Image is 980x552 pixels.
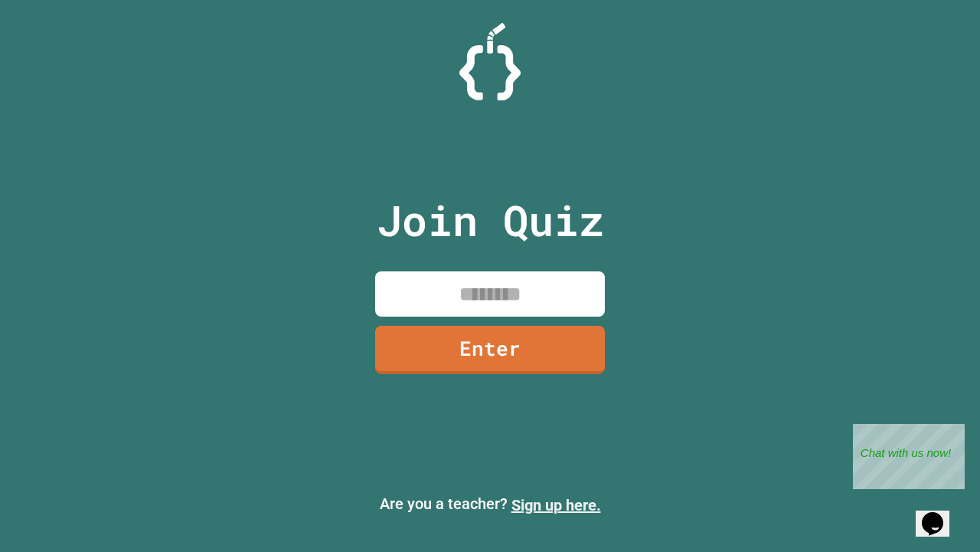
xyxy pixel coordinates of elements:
p: Join Quiz [377,189,604,252]
a: Sign up here. [511,496,601,514]
a: Enter [375,326,605,374]
p: Are you a teacher? [12,492,968,517]
iframe: chat widget [853,424,965,489]
img: Logo.svg [459,23,521,100]
iframe: chat widget [916,491,965,537]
